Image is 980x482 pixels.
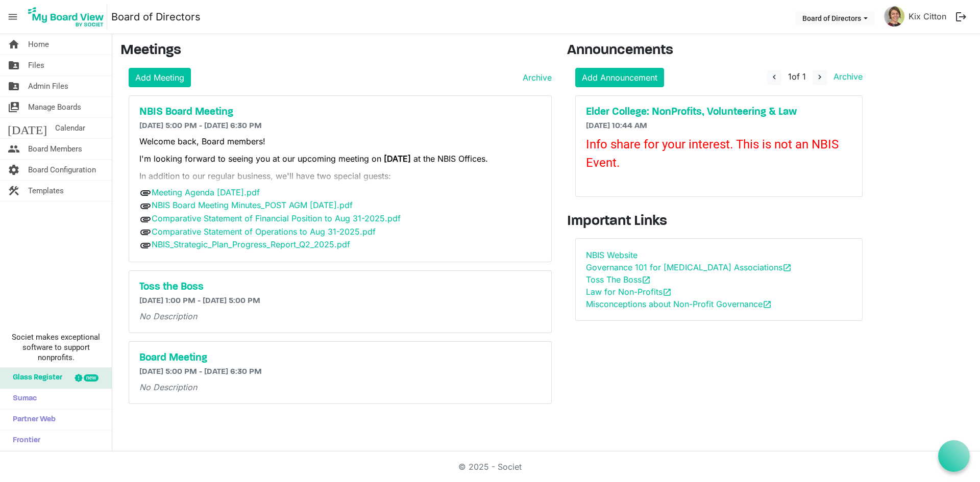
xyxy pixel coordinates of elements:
span: Board Configuration [28,160,96,180]
h3: Important Links [567,213,871,231]
a: Toss The Bossopen_in_new [586,274,651,285]
a: NBIS_Strategic_Plan_Progress_Report_Q2_2025.pdf [152,239,350,249]
span: Calendar [55,118,85,138]
div: new [84,374,99,382]
span: Home [28,34,49,55]
span: Partner Web [8,410,56,430]
h3: Meetings [120,42,552,60]
span: open_in_new [782,263,792,272]
span: Sumac [8,389,37,409]
span: Societ makes exceptional software to support nonprofits. [5,332,107,363]
span: navigate_next [815,72,824,82]
span: Info share for your interest. This is not an NBIS Event. [586,137,839,170]
span: open_in_new [642,275,651,285]
h6: [DATE] 1:00 PM - [DATE] 5:00 PM [139,296,541,306]
p: In addition to our regular business, we'll have two special guests: [139,170,541,182]
button: logout [950,6,972,28]
img: My Board View Logo [25,4,107,30]
p: I'm looking forward to seeing you at our upcoming meeting on at the NBIS Offices. [139,153,541,165]
button: navigate_before [767,70,781,85]
a: NBIS Board Meeting [139,106,541,118]
span: folder_shared [8,55,20,75]
span: settings [8,160,20,180]
a: Kix Citton [904,6,950,27]
a: Meeting Agenda [DATE].pdf [152,187,260,197]
a: NBIS Website [586,250,638,260]
span: attachment [139,213,152,225]
a: Add Meeting [129,68,191,87]
h3: Announcements [567,42,871,60]
span: attachment [139,239,152,251]
span: 1 [788,71,792,82]
a: Board Meeting [139,352,541,364]
a: NBIS Board Meeting Minutes_POST AGM [DATE].pdf [152,200,353,210]
span: Board Members [28,139,82,159]
a: Misconceptions about Non-Profit Governanceopen_in_new [586,299,772,309]
img: ZrYDdGQ-fuEBFV3NAyFMqDONRWawSuyGtn_1wO1GK05fcR2tLFuI_zsGcjlPEZfhotkKuYdlZCk1m-6yt_1fgA_thumb.png [884,6,904,27]
a: Comparative Statement of Financial Position to Aug 31-2025.pdf [152,213,401,223]
a: My Board View Logo [25,4,111,30]
h6: [DATE] 5:00 PM - [DATE] 6:30 PM [139,121,541,131]
a: Law for Non-Profitsopen_in_new [586,287,672,297]
a: Elder College: NonProfits, Volunteering & Law [586,106,852,118]
span: navigate_before [770,72,779,82]
p: No Description [139,310,541,322]
span: switch_account [8,97,20,117]
a: Governance 101 for [MEDICAL_DATA] Associationsopen_in_new [586,262,792,272]
span: [DATE] 10:44 AM [586,122,647,130]
span: open_in_new [663,288,672,297]
span: attachment [139,187,152,199]
p: Welcome back, Board members! [139,135,541,147]
span: Admin Files [28,76,68,96]
span: people [8,139,20,159]
a: Archive [829,71,863,82]
span: menu [3,7,22,27]
span: of 1 [788,71,806,82]
a: Board of Directors [111,7,201,27]
a: Archive [519,71,552,84]
span: Frontier [8,430,40,451]
span: Manage Boards [28,97,81,117]
span: Files [28,55,44,75]
a: Toss the Boss [139,281,541,293]
span: construction [8,181,20,201]
a: © 2025 - Societ [458,462,522,472]
span: Glass Register [8,368,62,388]
button: navigate_next [813,70,827,85]
a: Comparative Statement of Operations to Aug 31-2025.pdf [152,226,376,237]
b: [DATE] [384,154,411,164]
a: Add Announcement [575,68,664,87]
span: folder_shared [8,76,20,96]
h6: [DATE] 5:00 PM - [DATE] 6:30 PM [139,367,541,377]
button: Board of Directors dropdownbutton [796,11,874,25]
span: [DATE] [8,118,47,138]
p: No Description [139,381,541,393]
span: attachment [139,226,152,238]
span: open_in_new [763,300,772,309]
span: Templates [28,181,64,201]
span: attachment [139,200,152,212]
span: home [8,34,20,55]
